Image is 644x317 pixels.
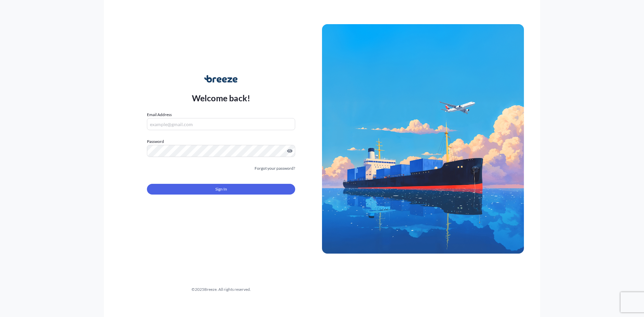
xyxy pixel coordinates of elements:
[147,111,172,118] label: Email Address
[147,118,295,130] input: example@gmail.com
[322,24,524,254] img: Ship illustration
[147,184,295,195] button: Sign In
[287,148,292,154] button: Show password
[120,286,322,293] div: © 2025 Breeze. All rights reserved.
[255,165,295,172] a: Forgot your password?
[215,186,227,193] span: Sign In
[192,93,251,103] p: Welcome back!
[147,138,295,145] label: Password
